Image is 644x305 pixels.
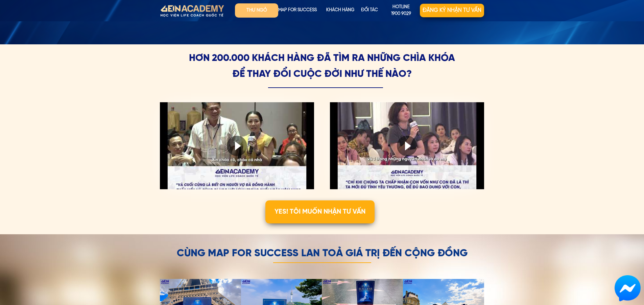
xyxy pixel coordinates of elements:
[382,4,420,17] a: hotline1900 9029
[324,4,357,17] p: KHÁCH HÀNG
[185,50,459,82] h2: Hơn 200.000 khách hàng đã tìm ra những chìa khóa để thay đổi cuộc đời như thế nào?
[382,4,420,18] p: hotline 1900 9029
[265,200,375,223] p: YES! TÔI MUỐN NHẬN TƯ VẤN
[420,4,484,17] p: Đăng ký nhận tư vấn
[235,3,278,18] p: Thư ngỏ
[354,4,385,17] p: Đối tác
[278,4,317,17] p: map for success
[160,247,484,260] h2: cùng map for success lan toả giá trị đến cộng đồng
